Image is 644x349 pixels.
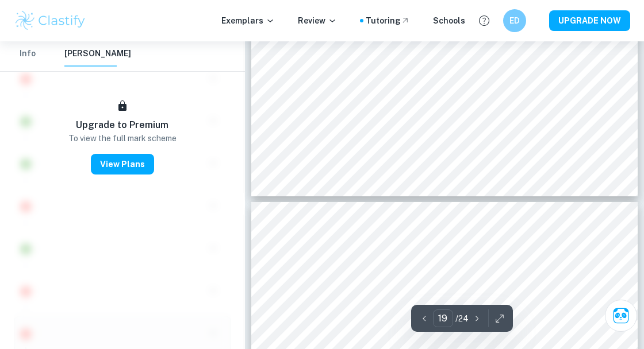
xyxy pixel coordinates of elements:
[91,154,154,174] button: View Plans
[503,9,526,32] button: ED
[76,118,168,132] h6: Upgrade to Premium
[549,10,630,31] button: UPGRADE NOW
[433,14,465,27] a: Schools
[508,14,522,27] h6: ED
[14,41,41,67] button: Info
[605,300,637,332] button: Ask Clai
[455,312,469,325] p: / 24
[221,14,275,27] p: Exemplars
[474,11,494,30] button: Help and Feedback
[14,9,87,32] img: Clastify logo
[64,41,131,67] button: [PERSON_NAME]
[298,14,337,27] p: Review
[68,132,177,145] p: To view the full mark scheme
[366,14,410,27] a: Tutoring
